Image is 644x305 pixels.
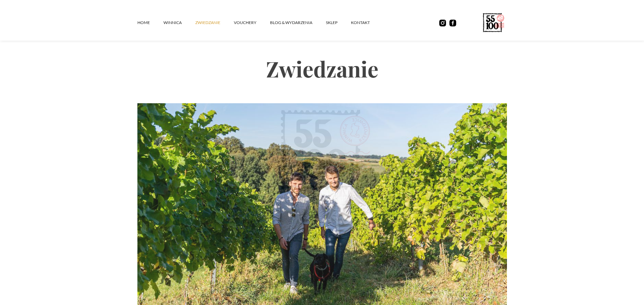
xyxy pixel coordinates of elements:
a: winnica [163,13,195,33]
a: SKLEP [326,13,351,33]
a: Home [137,13,163,33]
a: kontakt [351,13,383,33]
a: vouchery [234,13,270,33]
a: ZWIEDZANIE [195,13,234,33]
a: Blog & Wydarzenia [270,13,326,33]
